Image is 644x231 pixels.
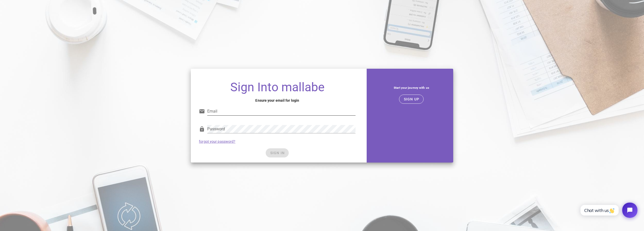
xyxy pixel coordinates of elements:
button: SIGN UP [399,95,424,104]
span: SIGN UP [403,97,419,101]
iframe: Tidio Chat [575,198,642,222]
h4: Ensure your email for login [199,98,356,103]
a: forgot your password? [199,139,235,144]
h5: Start your journey with us [374,85,449,91]
h1: Sign Into mallabe [199,81,356,94]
